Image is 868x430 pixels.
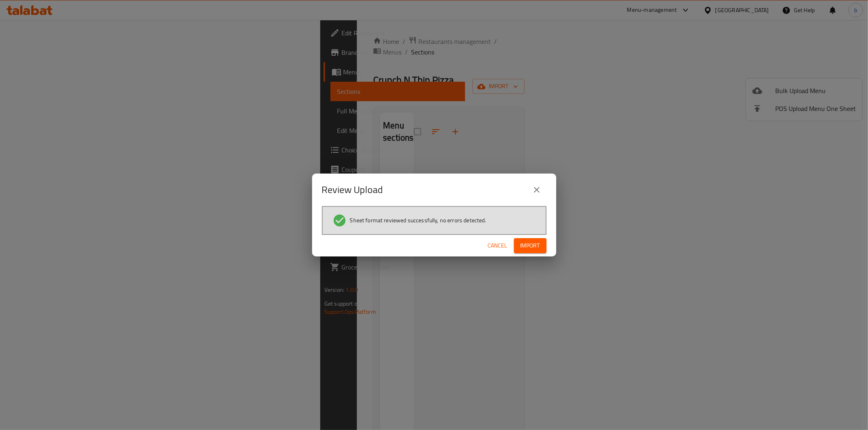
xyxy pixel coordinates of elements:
[350,216,486,224] span: Sheet format reviewed successfully, no errors detected.
[520,241,540,251] span: Import
[485,238,511,253] button: Cancel
[527,180,547,200] button: close
[514,238,547,253] button: Import
[322,183,383,196] h2: Review Upload
[488,241,507,251] span: Cancel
